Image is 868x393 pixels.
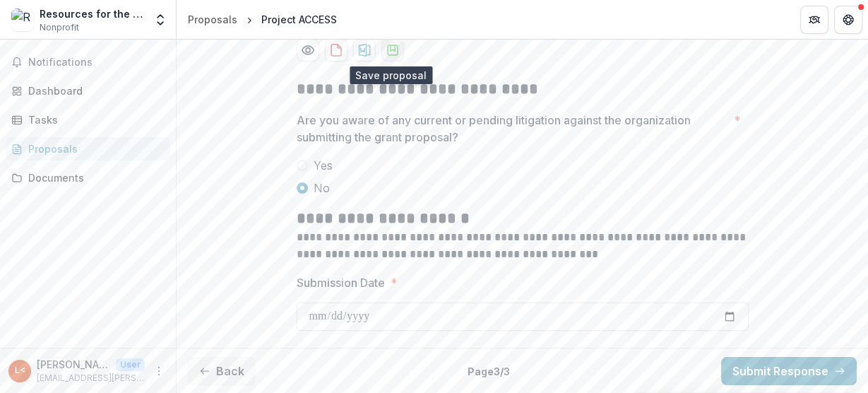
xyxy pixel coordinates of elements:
[150,363,167,380] button: More
[325,39,347,61] button: download-proposal
[297,39,319,61] button: Preview fddc6fb1-b347-4393-a718-1db26bed51db-0.pdf
[261,12,337,27] div: Project ACCESS
[353,39,376,61] button: download-proposal
[11,8,34,31] img: Resources for the Blind, Inc.
[37,372,145,385] p: [EMAIL_ADDRESS][PERSON_NAME][DOMAIN_NAME]
[6,108,170,131] a: Tasks
[28,170,159,185] div: Documents
[297,274,385,291] p: Submission Date
[40,6,145,21] div: Resources for the Blind, Inc.
[6,79,170,102] a: Dashboard
[381,39,404,61] button: download-proposal
[188,12,237,27] div: Proposals
[40,21,79,34] span: Nonprofit
[28,57,165,69] span: Notifications
[28,83,159,98] div: Dashboard
[800,6,828,34] button: Partners
[37,357,110,372] p: [PERSON_NAME]-Ang <[EMAIL_ADDRESS][PERSON_NAME][DOMAIN_NAME]> <[DOMAIN_NAME][EMAIL_ADDRESS][PERSO...
[116,358,145,371] p: User
[182,9,343,30] nav: breadcrumb
[150,6,170,34] button: Open entity switcher
[468,364,510,379] p: Page 3 / 3
[721,357,857,385] button: Submit Response
[28,112,159,127] div: Tasks
[28,141,159,156] div: Proposals
[314,180,330,196] span: No
[6,166,170,189] a: Documents
[15,366,25,375] div: Lorinda De Vera-Ang <rbi.lorinda@gmail.com> <rbi.lorinda@gmail.com>
[182,9,243,30] a: Proposals
[297,112,728,146] p: Are you aware of any current or pending litigation against the organization submitting the grant ...
[6,137,170,160] a: Proposals
[834,6,862,34] button: Get Help
[188,357,256,385] button: Back
[6,51,170,74] button: Notifications
[314,157,333,174] span: Yes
